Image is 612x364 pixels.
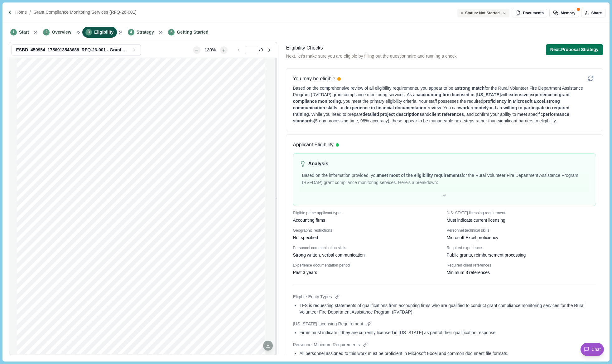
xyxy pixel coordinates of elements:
[53,240,232,245] span: The [US_STATE] A&M Forest Service “TFS” administers the RVFDAP, a complex, multi-
[53,285,214,290] span: existing staff capacity. This contract would be used only if internal capabilities are
[546,44,603,55] button: Next:Proposal Strategy
[53,274,228,279] span: In response to increased legislative appropriations and rising reimbursement volume, TFS
[53,168,246,173] span: Pursuant to Chapter 2254, Subchapter A, [US_STATE] Government Code, the [US_STATE] A&M
[53,218,71,223] span: Services.
[33,9,137,16] a: Grant Compliance Monitoring Services (RFQ-26-001)
[53,179,218,184] span: “Firm(s)” who are qualified to conduct grant compliance monitoring services for the
[128,107,154,112] span: RFQ-26-001
[27,10,33,15] img: Forward slash icon
[418,92,501,97] span: accounting firm licensed in [US_STATE]
[299,329,596,336] div: Firms must indicate if they are currently licensed in [US_STATE] as part of their qualification r...
[53,246,219,251] span: category grant program that supports approximately 1,474 volunteer fire departments
[293,210,442,216] div: Eligible prime applicant types
[293,269,317,276] div: Past 3 years
[53,190,214,195] span: pool of vendors to provide these services for TFS. Accounting Firms are invited to
[293,234,318,241] div: Not specified
[299,302,596,315] div: TFS is requesting statements of qualifications from accounting firms who are qualified to conduct...
[177,29,208,35] span: Getting Started
[293,342,360,348] span: Personnel Minimum Requirements
[429,112,464,117] span: client references
[137,29,154,35] span: Strategy
[264,46,275,54] button: Go to next page
[293,294,332,300] span: Eligible Entity Types
[53,157,72,162] span: this RFQ.
[447,252,526,258] div: Public grants, reimbursement processing
[53,252,218,257] span: across the state. The program provides pass-through funding for equipment, training,
[447,263,596,268] div: Required client references
[293,112,569,123] span: performance standards
[293,321,363,327] span: [US_STATE] Licensing Requirement
[201,47,219,53] div: 130%
[457,86,485,91] span: strong match
[15,9,27,16] a: Home
[53,151,221,156] span: minimum scope of services required, and information to aid in preparing a response to
[52,29,71,35] span: Overview
[286,53,456,59] span: Next, let's make sure you are eligible by filling out the questionnaire and running a check
[53,313,200,318] span: under the RVFDAP. These personnel must be able to perform financial and
[53,207,222,212] span: Successfully qualified Firms will, under TFS coordination, work with key personnel to
[293,217,325,224] div: Accounting firms
[293,99,560,110] span: strong communication skills
[459,105,489,110] span: work remotely
[299,350,596,357] div: All personnel assigned to this work must be proficient in Microsoft Excel and common document fil...
[53,257,223,262] span: protective gear, fire trucks, and other needs critical to sustaining rural fire protection in
[447,217,505,224] div: Must indicate current licensing
[53,185,220,190] span: Rural Volunteer Fire Department Assistance Program “RVFDAP”. TFS may create a
[293,85,587,124] div: Based on the comprehensive review of all eligibility requirements, you appear to be a for the Rur...
[293,263,442,268] div: Experience documentation period
[233,46,244,54] button: Go to previous page
[293,228,442,234] div: Geographic restrictions
[10,29,17,35] span: 1
[302,172,587,186] div: Based on the information provided, you for the Rural Volunteer Fire Department Assistance Program...
[16,47,129,53] div: ESBD_450954_1756913543688_RFQ-26-001 - Grant Compliance Monitoring Services (2).pdf
[347,105,441,110] span: experience in financial documentation review
[43,29,50,35] span: 2
[85,29,92,35] span: 3
[308,160,328,168] h2: Analysis
[193,46,200,54] button: Zoom out
[53,302,227,307] span: The purpose of this RFQ is to identify a qualified Firm that can provide trained personnel
[53,263,81,268] span: [US_STATE].
[53,308,217,313] span: to assist TFS with processing reimbursement requests submitted by fire departments
[91,127,169,132] span: OPENING DATE: [DATE] 2:00 P.M.
[84,117,197,122] span: GRANT COMPLIANCE MONITORING SERVICES
[447,228,596,234] div: Personnel technical skills
[94,29,113,35] span: Eligibility
[293,105,569,117] span: willing to participate in required training
[293,245,442,251] div: Personnel communication skills
[113,100,169,105] span: Request For Qualifications
[447,234,499,241] div: Microsoft Excel proficiency
[17,58,270,354] div: grid
[53,229,60,234] span: 1.0
[293,252,364,258] div: Strong written, verbal communication
[65,229,132,234] span: Who We Are / Service Objective
[53,324,216,329] span: departments, and ensure all reimbursement packages meet TFS requirements before
[378,173,462,178] span: meet most of the eligibility requirements
[12,45,141,55] button: ESBD_450954_1756913543688_RFQ-26-001 - Grant Compliance Monitoring Services (2).pdf
[53,280,226,285] span: is seeking to assess the potential value of contracting with a qualified vendor to augment
[53,319,216,324] span: administrative review of reimbursement documents, communicate directly with fire
[53,213,214,218] span: perform the contracted services/duties requested below under section 2.0, Scope of
[53,291,73,296] span: exceeded.
[53,146,209,151] span: This Request for Qualifications “RFQ” provides information on the request, the
[19,29,29,35] span: Start
[293,75,335,83] div: You may be eligible
[128,29,134,35] span: 4
[447,210,596,216] div: [US_STATE] licensing requirement
[293,92,570,104] span: extensive experience in grant compliance monitoring
[259,47,263,53] span: / 9
[98,88,196,93] span: [US_STATE] A&M FOREST SERVICE
[447,245,596,251] div: Required experience
[483,99,545,104] span: proficiency in Microsoft Excel
[53,330,101,335] span: submission for payment.
[53,173,220,178] span: Forest Service “TFS” is requesting statements of qualifications from accounting firms
[581,343,604,356] button: Chat
[7,10,13,15] img: Forward slash icon
[168,29,175,35] span: 5
[293,141,333,149] h3: Applicant Eligibility
[286,44,456,52] div: Eligibility Checks
[53,196,180,201] span: submit written qualifications for possible selection consideration.
[591,346,601,353] span: Chat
